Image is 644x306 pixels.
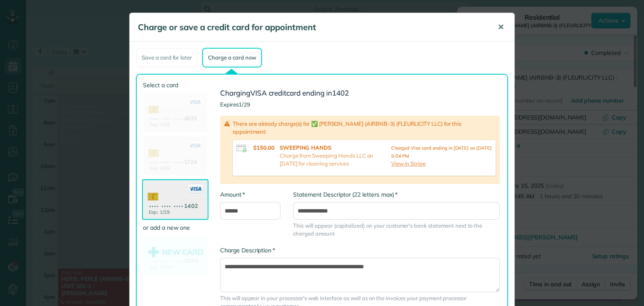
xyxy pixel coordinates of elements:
[332,88,349,97] span: 1402
[143,223,208,232] label: or add a new one
[220,190,245,199] label: Amount
[391,145,492,159] small: Charged Visa card ending in [DATE] on [DATE] 5:04 PM
[220,246,275,254] label: Charge Description
[253,144,275,151] strong: $150.00
[220,116,500,184] div: There are already charge(s) for ✅ [PERSON_NAME] (AIRBNB-3) (FLEURLICITY LLC) for this appointment:
[239,101,250,108] span: 1/29
[391,160,426,167] a: View in Stripe
[293,222,500,238] span: This will appear (capitalized) on your customer's bank statement next to the charged amount
[269,88,287,97] span: credit
[280,152,387,168] p: Charge from Sweeping Hands LLC on [DATE] for cleaning services
[220,89,500,97] h3: Charging card ending in
[202,48,262,67] div: Charge a card now
[143,81,208,89] label: Select a card
[280,144,387,152] strong: SWEEPING HANDS
[136,48,198,67] div: Save a card for later
[250,88,267,97] span: VISA
[138,21,486,33] h5: Charge or save a credit card for appointment
[236,145,247,152] img: icon_credit_card_success-27c2c4fc500a7f1a58a13ef14842cb958d03041fefb464fd2e53c949a5770e83.png
[220,101,500,107] h4: Expires
[498,22,504,32] span: ✕
[293,190,397,199] label: Statement Descriptor (22 letters max)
